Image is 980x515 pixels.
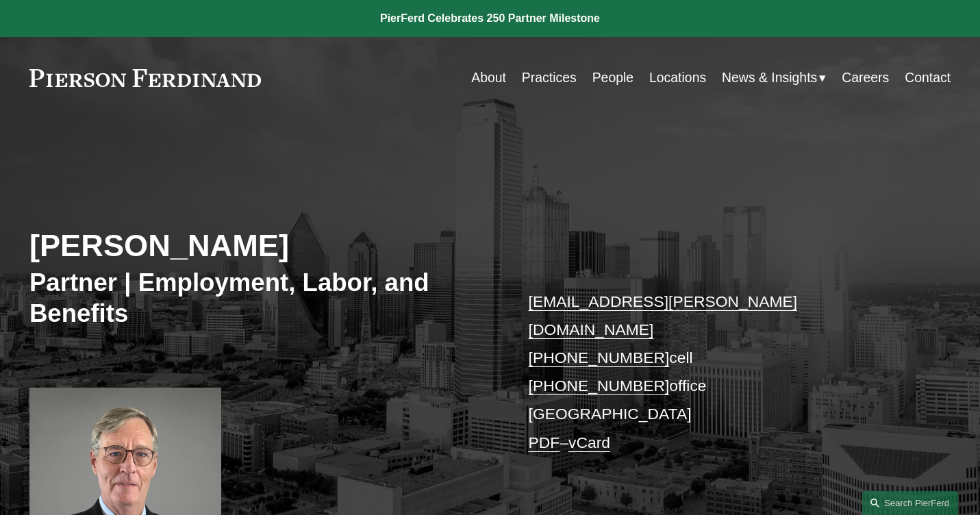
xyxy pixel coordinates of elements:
[29,227,490,265] h2: [PERSON_NAME]
[722,66,817,90] span: News & Insights
[529,434,560,451] a: PDF
[29,267,490,329] h3: Partner | Employment, Labor, and Benefits
[529,377,670,394] a: [PHONE_NUMBER]
[592,64,633,91] a: People
[471,64,506,91] a: About
[529,288,913,457] p: cell office [GEOGRAPHIC_DATA] –
[649,64,706,91] a: Locations
[529,292,798,338] a: [EMAIL_ADDRESS][PERSON_NAME][DOMAIN_NAME]
[568,434,610,451] a: vCard
[529,349,670,366] a: [PHONE_NUMBER]
[522,64,577,91] a: Practices
[905,64,951,91] a: Contact
[722,64,826,91] a: folder dropdown
[862,491,958,515] a: Search this site
[842,64,889,91] a: Careers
